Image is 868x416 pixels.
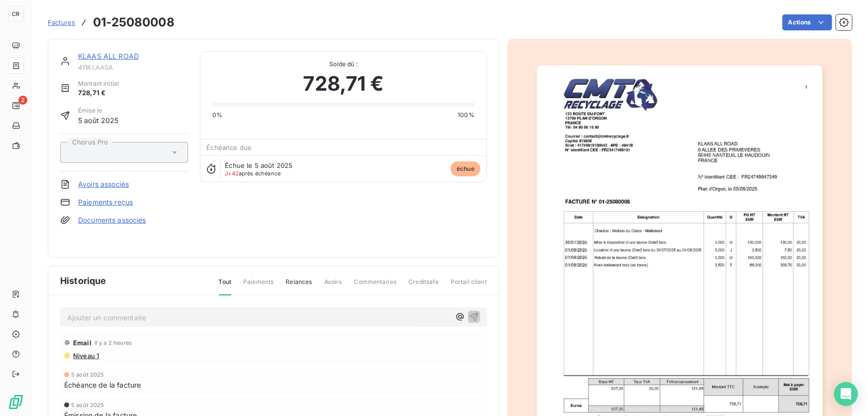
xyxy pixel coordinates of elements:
span: Émise le [78,106,119,115]
button: Actions [782,14,832,30]
span: Email [73,339,92,347]
span: 100% [458,111,475,120]
div: CR [8,6,24,22]
span: Paiements [243,277,274,294]
span: Relances [286,277,312,294]
span: Tout [219,277,232,295]
a: Factures [48,17,75,27]
span: Niveau 1 [72,352,99,360]
span: 728,71 € [78,88,119,98]
span: 2 [18,96,27,105]
span: Commentaires [354,277,397,294]
span: Échue le 5 août 2025 [225,161,292,169]
div: Open Intercom Messenger [834,382,858,406]
a: Paiements reçus [78,197,133,207]
span: Portail client [451,277,487,294]
span: il y a 2 heures [95,340,132,346]
span: 5 août 2025 [71,372,104,378]
span: J+42 [225,170,239,177]
a: Avoirs associés [78,179,129,189]
span: 5 août 2025 [78,115,119,126]
span: Factures [48,18,75,26]
span: Échéance de la facture [64,380,141,390]
span: Historique [60,274,106,287]
h3: 01-25080008 [93,13,175,31]
span: Montant initial [78,79,119,88]
span: Échéance due [206,143,252,151]
span: Solde dû : [212,60,475,69]
span: Avoirs [324,277,342,294]
a: Documents associés [78,215,146,225]
span: 411KLAASA [78,63,188,71]
span: échue [451,161,481,176]
span: après échéance [225,170,281,176]
img: Logo LeanPay [8,394,24,410]
span: Creditsafe [408,277,439,294]
span: 5 août 2025 [71,402,104,408]
span: 0% [212,111,222,120]
a: KLAAS ALL ROAD [78,52,139,60]
span: 728,71 € [303,69,384,99]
